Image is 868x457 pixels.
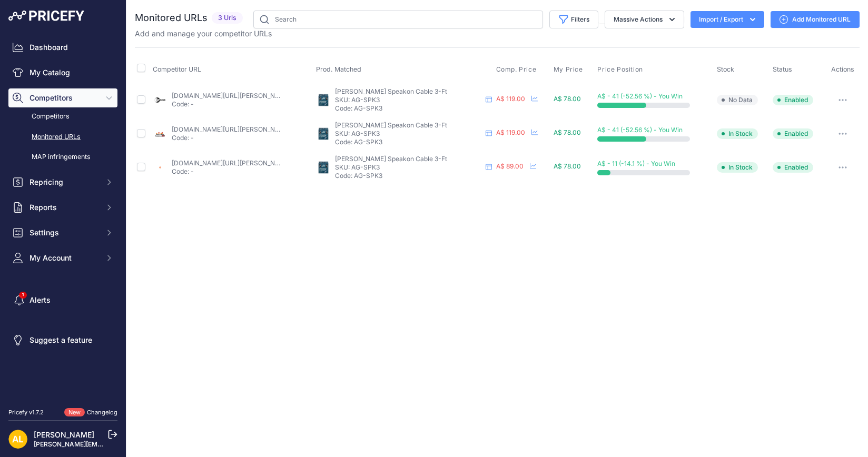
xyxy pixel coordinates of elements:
[8,331,117,350] a: Suggest a feature
[8,11,84,21] img: Pricefy Logo
[8,408,44,417] div: Pricefy v1.7.2
[771,11,860,28] a: Add Monitored URL
[335,96,481,104] p: SKU: AG-SPK3
[8,63,117,82] a: My Catalog
[335,163,481,172] p: SKU: AG-SPK3
[549,11,598,28] button: Filters
[773,128,813,139] span: Enabled
[717,128,758,139] span: In Stock
[64,408,85,417] span: New
[554,65,583,74] span: My Price
[8,107,117,126] a: Competitors
[135,28,272,39] p: Add and manage your competitor URLs
[717,65,734,73] span: Stock
[335,138,481,146] p: Code: AG-SPK3
[554,128,581,136] span: A$ 78.00
[172,92,291,100] a: [DOMAIN_NAME][URL][PERSON_NAME]
[87,409,117,416] a: Changelog
[773,65,792,73] span: Status
[8,38,117,57] a: Dashboard
[8,148,117,166] a: MAP infringements
[335,155,447,163] span: [PERSON_NAME] Speakon Cable 3-Ft
[8,223,117,242] button: Settings
[172,159,291,167] a: [DOMAIN_NAME][URL][PERSON_NAME]
[29,177,98,187] span: Repricing
[496,65,537,74] span: Comp. Price
[831,65,854,73] span: Actions
[605,11,684,28] button: Massive Actions
[496,162,524,170] span: A$ 89.00
[29,93,98,103] span: Competitors
[717,162,758,173] span: In Stock
[496,65,539,74] button: Comp. Price
[597,92,683,100] span: A$ - 41 (-52.56 %) - You Win
[34,440,196,448] a: [PERSON_NAME][EMAIL_ADDRESS][DOMAIN_NAME]
[691,11,764,28] button: Import / Export
[8,88,117,107] button: Competitors
[554,95,581,103] span: A$ 78.00
[253,11,543,28] input: Search
[335,172,481,180] p: Code: AG-SPK3
[554,65,585,74] button: My Price
[172,125,291,133] a: [DOMAIN_NAME][URL][PERSON_NAME]
[335,130,481,138] p: SKU: AG-SPK3
[153,65,201,73] span: Competitor URL
[496,95,525,103] span: A$ 119.00
[29,202,98,213] span: Reports
[554,162,581,170] span: A$ 78.00
[496,128,525,136] span: A$ 119.00
[29,227,98,238] span: Settings
[172,100,281,108] p: Code: -
[773,95,813,105] span: Enabled
[8,173,117,192] button: Repricing
[335,87,447,95] span: [PERSON_NAME] Speakon Cable 3-Ft
[597,126,683,134] span: A$ - 41 (-52.56 %) - You Win
[8,249,117,267] button: My Account
[597,160,675,167] span: A$ - 11 (-14.1 %) - You Win
[335,121,447,129] span: [PERSON_NAME] Speakon Cable 3-Ft
[717,95,758,105] span: No Data
[212,12,243,24] span: 3 Urls
[34,430,94,439] a: [PERSON_NAME]
[135,11,208,25] h2: Monitored URLs
[773,162,813,173] span: Enabled
[316,65,361,73] span: Prod. Matched
[8,38,117,395] nav: Sidebar
[29,253,98,263] span: My Account
[335,104,481,113] p: Code: AG-SPK3
[172,167,281,176] p: Code: -
[172,134,281,142] p: Code: -
[597,65,643,74] span: Price Position
[597,65,645,74] button: Price Position
[8,198,117,217] button: Reports
[8,291,117,310] a: Alerts
[8,128,117,146] a: Monitored URLs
